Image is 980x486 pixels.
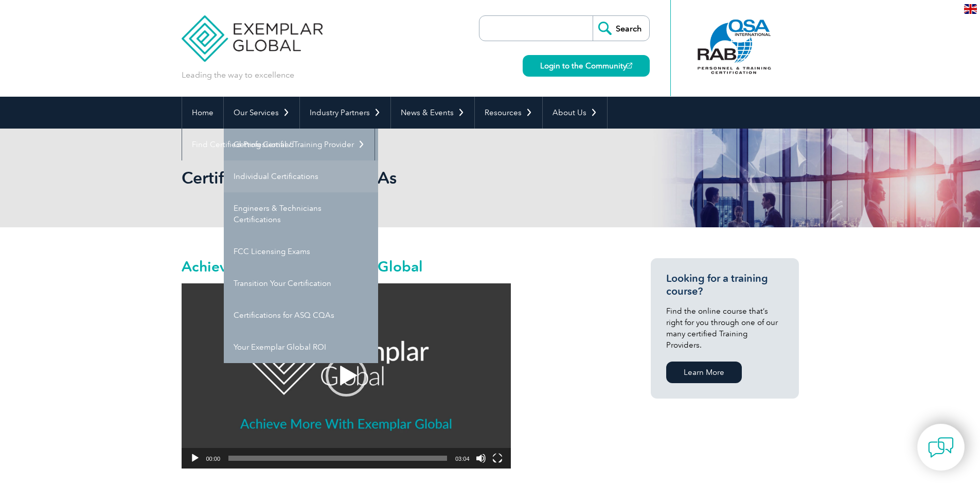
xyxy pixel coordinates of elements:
[300,97,390,129] a: Industry Partners
[475,97,542,129] a: Resources
[182,170,614,186] h2: Certifications for ASQ CQAs
[593,16,649,41] input: Search
[455,456,470,462] span: 03:04
[224,299,378,331] a: Certifications for ASQ CQAs
[666,305,783,351] p: Find the online course that’s right for you through one of our many certified Training Providers.
[928,435,954,460] img: contact-chat.png
[964,4,977,14] img: en
[182,129,375,160] a: Find Certified Professional / Training Provider
[224,267,378,299] a: Transition Your Certification
[224,331,378,363] a: Your Exemplar Global ROI
[543,97,607,129] a: About Us
[666,362,742,383] a: Learn More
[627,63,632,68] img: open_square.png
[182,97,223,129] a: Home
[492,453,503,463] button: Fullscreen
[224,160,378,192] a: Individual Certifications
[224,192,378,236] a: Engineers & Technicians Certifications
[206,456,221,462] span: 00:00
[224,236,378,267] a: FCC Licensing Exams
[391,97,474,129] a: News & Events
[190,453,200,463] button: Play
[666,272,783,298] h3: Looking for a training course?
[476,453,486,463] button: Mute
[523,55,650,77] a: Login to the Community
[326,355,367,397] div: Play
[182,283,511,469] div: Video Player
[182,69,294,81] p: Leading the way to excellence
[182,258,614,275] h2: Achieve more with Exemplar Global
[228,456,447,461] span: Time Slider
[224,97,299,129] a: Our Services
